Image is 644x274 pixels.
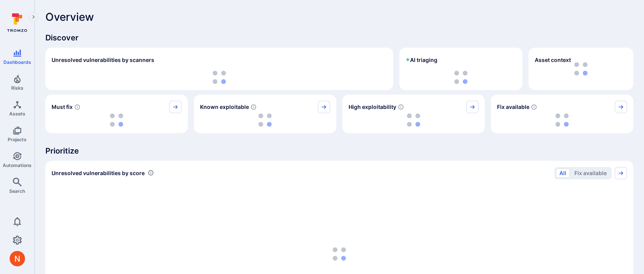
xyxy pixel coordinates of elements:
[349,103,396,111] span: High exploitability
[45,95,188,133] div: Must fix
[200,113,330,127] div: loading spinner
[3,59,31,65] span: Dashboards
[535,56,571,64] span: Asset context
[405,71,516,84] div: loading spinner
[8,137,27,142] span: Projects
[213,71,226,84] img: Loading...
[349,113,479,127] div: loading spinner
[250,104,257,110] svg: Confirmed exploitable by KEV
[556,114,569,127] img: Loading...
[45,145,633,156] span: Prioritize
[148,169,154,177] div: Number of vulnerabilities in status 'Open' 'Triaged' and 'In process' grouped by score
[454,71,467,84] img: Loading...
[200,103,249,111] span: Known exploitable
[531,104,537,110] svg: Vulnerabilities with fix available
[556,169,570,178] button: All
[52,103,73,111] span: Must fix
[52,113,182,127] div: loading spinner
[497,113,627,127] div: loading spinner
[405,56,437,64] h2: AI triaging
[52,169,145,177] span: Unresolved vulnerabilities by score
[9,111,25,117] span: Assets
[11,85,23,91] span: Risks
[52,71,387,84] div: loading spinner
[571,169,610,178] button: Fix available
[259,114,272,127] img: Loading...
[110,114,123,127] img: Loading...
[45,11,94,23] span: Overview
[3,162,32,168] span: Automations
[74,104,80,110] svg: Risk score >=40 , missed SLA
[333,247,346,261] img: Loading...
[52,56,154,64] h2: Unresolved vulnerabilities by scanners
[10,251,25,266] img: ACg8ocIprwjrgDQnDsNSk9Ghn5p5-B8DpAKWoJ5Gi9syOE4K59tr4Q=s96-c
[9,188,25,194] span: Search
[31,14,36,20] i: Expand navigation menu
[342,95,485,133] div: High exploitability
[29,12,38,22] button: Expand navigation menu
[491,95,633,133] div: Fix available
[10,251,25,266] div: Neeren Patki
[398,104,404,110] svg: EPSS score ≥ 0.7
[45,32,633,43] span: Discover
[407,114,420,127] img: Loading...
[194,95,336,133] div: Known exploitable
[497,103,529,111] span: Fix available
